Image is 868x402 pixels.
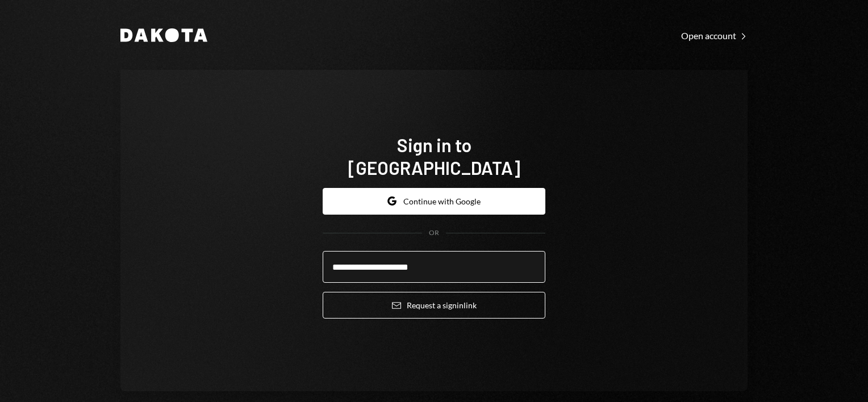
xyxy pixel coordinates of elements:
button: Continue with Google [323,188,545,215]
div: OR [429,228,439,238]
keeper-lock: Open Keeper Popup [523,260,536,274]
div: Open account [681,30,748,41]
a: Open account [681,29,748,41]
h1: Sign in to [GEOGRAPHIC_DATA] [323,133,545,179]
button: Request a signinlink [323,292,545,319]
